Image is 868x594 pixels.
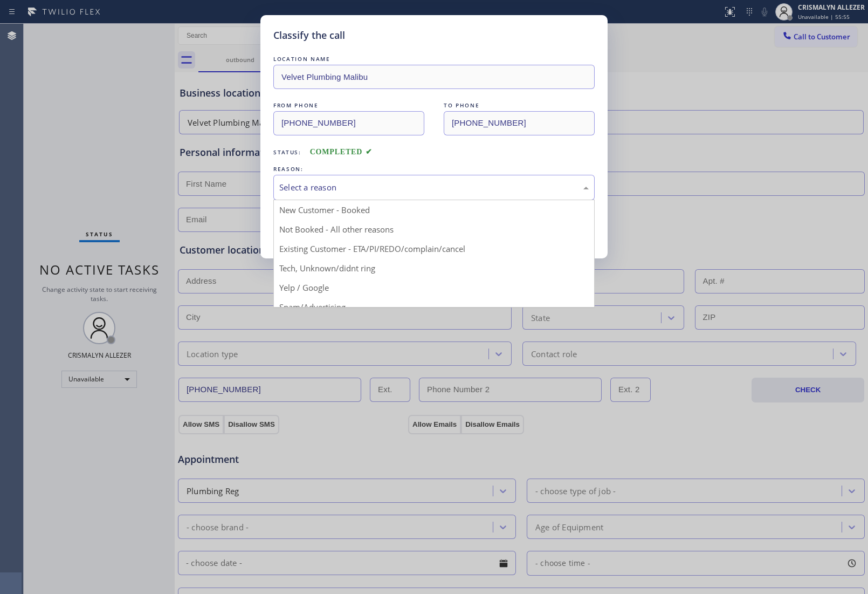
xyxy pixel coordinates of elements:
div: TO PHONE [444,100,595,111]
span: COMPLETED [310,148,373,156]
div: Tech, Unknown/didnt ring [274,258,594,278]
div: Existing Customer - ETA/PI/REDO/complain/cancel [274,239,594,258]
div: Spam/Advertising [274,297,594,317]
div: FROM PHONE [273,100,424,111]
div: LOCATION NAME [273,53,595,65]
h5: Classify the call [273,28,345,43]
input: To phone [444,111,595,135]
span: Status: [273,148,301,156]
div: REASON: [273,163,595,175]
input: From phone [273,111,424,135]
div: Select a reason [279,181,589,194]
div: Yelp / Google [274,278,594,297]
div: New Customer - Booked [274,200,594,220]
div: Not Booked - All other reasons [274,220,594,239]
